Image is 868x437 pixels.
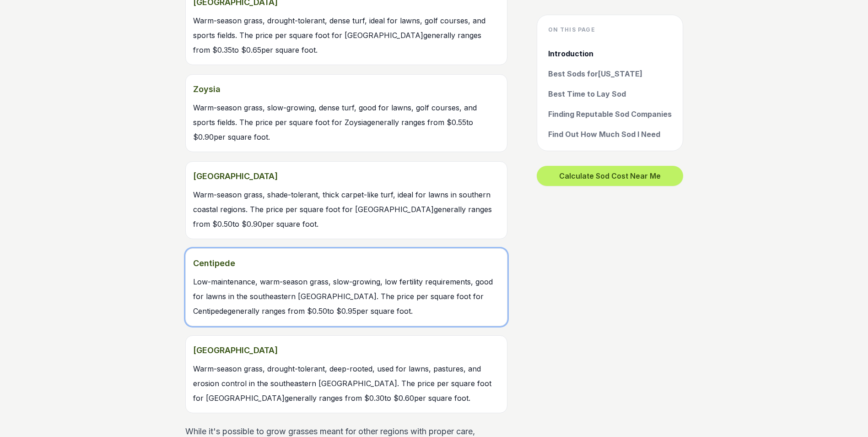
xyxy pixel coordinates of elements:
a: CentipedeLow-maintenance, warm-season grass, slow-growing, low fertility requirements, good for l... [185,248,507,326]
a: [GEOGRAPHIC_DATA]Warm-season grass, shade-tolerant, thick carpet-like turf, ideal for lawns in so... [185,161,507,239]
strong: Zoysia [193,82,500,97]
strong: [GEOGRAPHIC_DATA] [193,343,500,358]
a: Best Sods for[US_STATE] [548,68,672,79]
h4: On this page [548,26,672,33]
strong: Centipede [193,256,500,271]
a: Finding Reputable Sod Companies [548,109,672,120]
a: [GEOGRAPHIC_DATA]Warm-season grass, drought-tolerant, deep-rooted, used for lawns, pastures, and ... [185,335,507,413]
a: ZoysiaWarm-season grass, slow-growing, dense turf, good for lawns, golf courses, and sports field... [185,74,507,152]
span: Warm-season grass, slow-growing, dense turf, good for lawns, golf courses, and sports fields . Th... [193,103,477,142]
span: Warm-season grass, shade-tolerant, thick carpet-like turf, ideal for lawns in southern coastal re... [193,190,492,229]
button: Calculate Sod Cost Near Me [537,166,683,186]
strong: [GEOGRAPHIC_DATA] [193,169,500,184]
a: Introduction [548,48,672,59]
a: Find Out How Much Sod I Need [548,129,672,140]
span: Warm-season grass, drought-tolerant, deep-rooted, used for lawns, pastures, and erosion control i... [193,364,491,403]
span: Low-maintenance, warm-season grass, slow-growing, low fertility requirements, good for lawns in t... [193,277,493,316]
span: Warm-season grass, drought-tolerant, dense turf, ideal for lawns, golf courses, and sports fields... [193,16,485,55]
a: Best Time to Lay Sod [548,88,672,99]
